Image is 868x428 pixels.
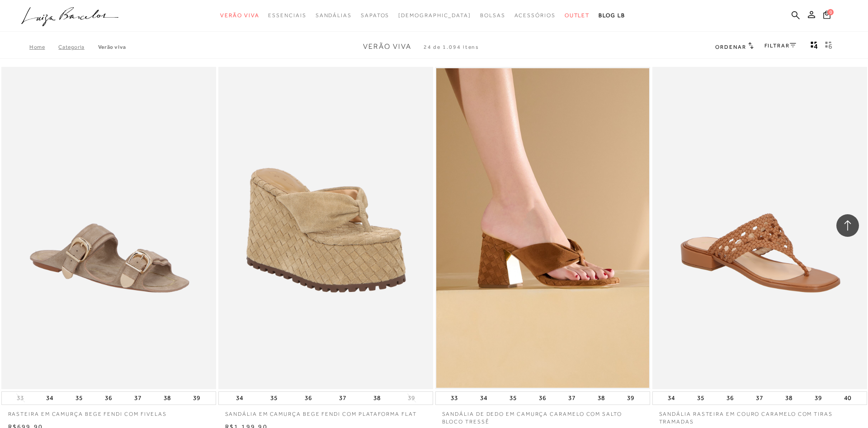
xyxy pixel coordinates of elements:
[102,392,115,404] button: 36
[783,392,795,404] button: 38
[477,392,490,404] button: 34
[480,7,505,24] a: noSubCategoriesText
[398,12,471,19] span: [DEMOGRAPHIC_DATA]
[821,10,833,22] button: 0
[694,392,707,404] button: 35
[29,44,58,50] a: Home
[653,68,866,388] img: SANDÁLIA RASTEIRA EM COURO CARAMELO COM TIRAS TRAMADAS
[812,392,825,404] button: 39
[624,392,637,404] button: 39
[220,12,259,19] span: Verão Viva
[566,392,578,404] button: 37
[808,41,821,52] button: Mostrar 4 produtos por linha
[132,392,144,404] button: 37
[565,7,590,24] a: noSubCategoriesText
[220,7,259,24] a: noSubCategoriesText
[514,7,556,24] a: noSubCategoriesText
[565,12,590,19] span: Outlet
[233,392,246,404] button: 34
[822,41,835,52] button: gridText6Desc
[536,392,549,404] button: 36
[161,392,174,404] button: 38
[268,392,280,404] button: 35
[753,392,766,404] button: 37
[2,68,215,388] img: RASTEIRA EM CAMURÇA BEGE FENDI COM FIVELAS
[436,68,649,388] img: SANDÁLIA DE DEDO EM CAMURÇA CARAMELO COM SALTO BLOCO TRESSÊ
[316,7,352,24] a: noSubCategoriesText
[268,12,306,19] span: Essenciais
[361,7,389,24] a: noSubCategoriesText
[595,392,608,404] button: 38
[363,42,411,51] span: Verão Viva
[599,7,625,24] a: BLOG LB
[405,394,418,402] button: 39
[361,12,389,19] span: Sapatos
[316,12,352,19] span: Sandálias
[448,392,461,404] button: 33
[268,7,306,24] a: noSubCategoriesText
[336,392,349,404] button: 37
[58,44,98,50] a: Categoria
[398,7,471,24] a: noSubCategoriesText
[73,392,85,404] button: 35
[435,405,650,426] a: SANDÁLIA DE DEDO EM CAMURÇA CARAMELO COM SALTO BLOCO TRESSÊ
[2,68,215,388] a: RASTEIRA EM CAMURÇA BEGE FENDI COM FIVELAS RASTEIRA EM CAMURÇA BEGE FENDI COM FIVELAS
[653,68,866,388] a: SANDÁLIA RASTEIRA EM COURO CARAMELO COM TIRAS TRAMADAS SANDÁLIA RASTEIRA EM COURO CARAMELO COM TI...
[841,392,854,404] button: 40
[98,44,126,50] a: Verão Viva
[764,42,796,49] a: FILTRAR
[599,12,625,19] span: BLOG LB
[371,392,383,404] button: 38
[507,392,519,404] button: 35
[436,68,649,388] a: SANDÁLIA DE DEDO EM CAMURÇA CARAMELO COM SALTO BLOCO TRESSÊ SANDÁLIA DE DEDO EM CAMURÇA CARAMELO ...
[1,405,216,418] a: RASTEIRA EM CAMURÇA BEGE FENDI COM FIVELAS
[218,405,433,418] a: SANDÁLIA EM CAMURÇA BEGE FENDI COM PLATAFORMA FLAT
[665,392,678,404] button: 34
[302,392,315,404] button: 36
[715,44,746,50] span: Ordenar
[14,394,27,402] button: 33
[190,392,203,404] button: 39
[219,68,432,388] a: SANDÁLIA EM CAMURÇA BEGE FENDI COM PLATAFORMA FLAT SANDÁLIA EM CAMURÇA BEGE FENDI COM PLATAFORMA ...
[43,392,56,404] button: 34
[424,44,480,50] span: 24 de 1.094 itens
[652,405,867,426] a: SANDÁLIA RASTEIRA EM COURO CARAMELO COM TIRAS TRAMADAS
[219,68,432,388] img: SANDÁLIA EM CAMURÇA BEGE FENDI COM PLATAFORMA FLAT
[724,392,736,404] button: 36
[514,12,556,19] span: Acessórios
[480,12,505,19] span: Bolsas
[827,9,834,15] span: 0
